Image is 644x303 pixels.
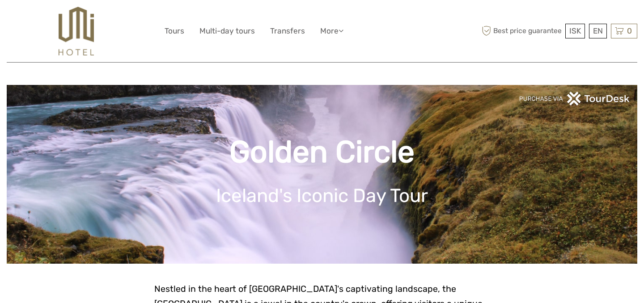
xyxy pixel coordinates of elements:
h1: Golden Circle [20,134,624,170]
img: 526-1e775aa5-7374-4589-9d7e-5793fb20bdfc_logo_big.jpg [59,7,94,55]
h1: Iceland's Iconic Day Tour [20,185,624,207]
a: More [320,25,343,38]
a: Transfers [270,25,305,38]
div: EN [589,24,607,38]
a: Tours [165,25,184,38]
span: Best price guarantee [480,24,563,38]
span: 0 [626,26,633,35]
span: ISK [569,26,581,35]
a: Multi-day tours [199,25,255,38]
img: PurchaseViaTourDeskwhite.png [519,92,631,105]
